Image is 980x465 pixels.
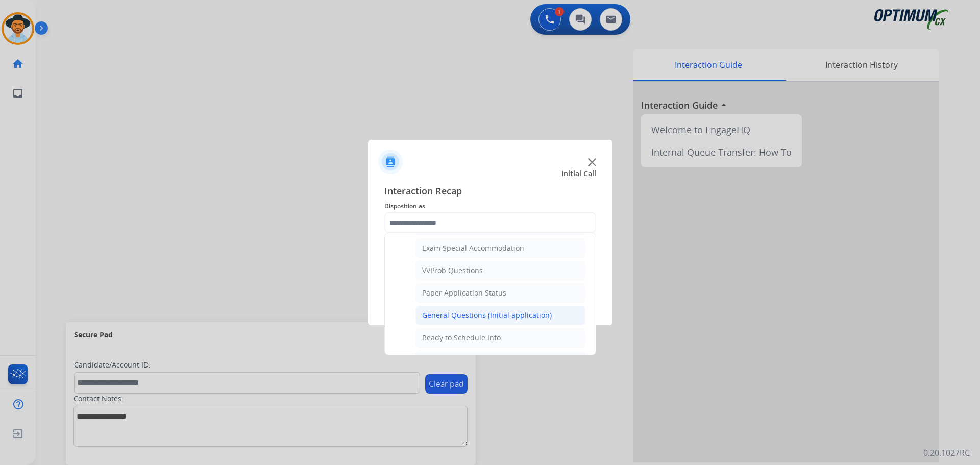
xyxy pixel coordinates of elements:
[422,265,483,276] div: VVProb Questions
[378,150,403,174] img: contactIcon
[422,333,501,343] div: Ready to Schedule Info
[422,288,506,298] div: Paper Application Status
[384,184,596,200] span: Interaction Recap
[422,243,524,253] div: Exam Special Accommodation
[561,168,596,179] span: Initial Call
[422,310,552,321] div: General Questions (Initial application)
[923,447,970,459] p: 0.20.1027RC
[384,200,596,212] span: Disposition as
